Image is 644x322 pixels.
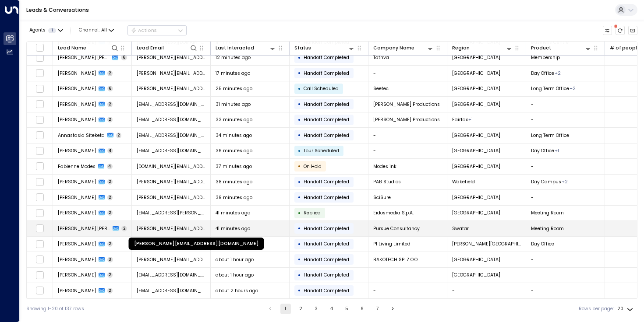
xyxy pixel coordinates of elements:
div: • [298,129,301,141]
span: 1 [48,28,56,33]
span: 2 [107,179,113,185]
span: 34 minutes ago [216,132,252,139]
span: Handoff Completed [304,54,349,61]
div: Lead Email [137,44,198,52]
span: 2 [107,272,113,278]
span: Handoff Completed [304,272,349,278]
span: 2 [107,288,113,294]
span: Tathva [373,54,389,61]
span: 38 minutes ago [216,178,252,185]
div: • [298,176,301,188]
td: - [526,252,605,267]
span: 2 [107,210,113,216]
div: Lead Email [137,44,164,52]
div: Day Office,Workstation [562,178,568,185]
span: Toggle select row [35,209,44,217]
span: Gabriela Vivas [58,287,96,294]
span: Madrid [452,70,500,77]
span: about 1 hour ago [216,272,254,278]
button: Go to page 2 [296,304,306,314]
span: 6 [121,55,127,60]
div: Los Angeles [468,116,473,123]
span: 12 minutes ago [216,54,251,61]
span: Meeting Room [531,225,564,232]
div: Meeting Room,Workstation [570,85,576,92]
span: 17 minutes ago [216,70,250,77]
button: Agents1 [26,26,65,35]
div: # of people [610,44,640,52]
div: • [298,67,301,79]
span: asiteketa@yahoo.com [137,132,206,139]
span: Channel: [76,26,117,35]
div: Showing 1-20 of 137 rows [26,305,84,312]
td: - [368,66,447,81]
button: Go to page 4 [326,304,337,314]
span: 2 [107,70,113,76]
td: - [368,268,447,283]
span: shadikbb@hotmail.com [137,147,206,154]
span: Agents [29,28,46,33]
span: San Salvador [452,272,500,278]
span: Katie Cronin [58,116,96,123]
span: Day Campus [531,178,561,185]
span: Camille [58,178,96,185]
span: Fred Puckle Hobbs [58,54,110,61]
td: - [526,159,605,174]
span: j.kooistra@scisure.com [137,194,206,201]
span: 6 [107,86,113,91]
a: Leads & Conversations [26,6,89,14]
span: Day Office [531,241,554,247]
span: Toggle select row [35,84,44,93]
span: 41 minutes ago [216,210,250,216]
span: Toggle select row [35,240,44,248]
span: Paul Huntingdon [58,85,96,92]
span: Andrew Halgryn [58,241,96,247]
div: • [298,285,301,296]
div: Lead Name [58,44,119,52]
span: Seetec [373,85,389,92]
button: page 1 [280,304,291,314]
span: Handoff Completed [304,70,349,77]
span: PAB Studios [373,178,401,185]
span: SciSure [373,194,391,201]
span: Day Office [531,147,554,154]
span: 37 minutes ago [216,163,252,170]
span: Annastasia Siteketa [58,132,105,139]
div: 20 [617,304,635,314]
span: Long Term Office [531,85,569,92]
span: 3 [107,257,113,262]
span: about 2 hours ago [216,287,258,294]
td: - [526,190,605,205]
span: 4 [107,164,113,169]
span: gaby@allfintec.com [137,287,206,294]
td: - [526,112,605,128]
span: 4 [107,148,113,154]
span: Toggle select row [35,271,44,279]
div: • [298,161,301,172]
span: Toggle select row [35,53,44,62]
td: - [526,97,605,112]
td: - [447,283,526,298]
span: Kim Lansill Productions [373,101,440,108]
span: 31 minutes ago [216,101,251,108]
span: 33 minutes ago [216,116,252,123]
span: Naples [452,147,500,154]
span: Handoff Completed [304,101,349,108]
span: Paul.Huntingdon@seetec.co.uk [137,85,206,92]
span: Call Scheduled [304,85,339,92]
span: Sarah Abela Porsella Flores [58,225,110,232]
button: Go to page 6 [357,304,368,314]
div: • [298,192,301,203]
span: There are new threads available. Refresh the grid to view the latest updates. [616,26,625,35]
span: camille@pabstudios.co.uk [137,178,206,185]
div: • [298,238,301,250]
div: Company Name [373,44,414,52]
span: Toggle select row [35,224,44,233]
div: Last Interacted [216,44,254,52]
button: Archived Leads [628,26,638,35]
span: Kim Lansill Productions [373,116,440,123]
span: Massimo Barsotti [58,210,96,216]
span: Hanoi [452,54,500,61]
span: Membership [531,54,560,61]
div: Long Term Office,Workstation [555,70,561,77]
